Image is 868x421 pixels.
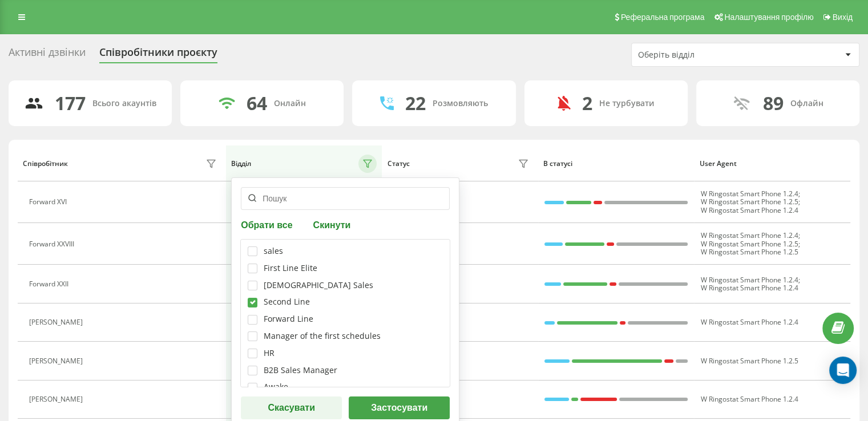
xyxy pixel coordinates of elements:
[700,230,798,240] span: W Ringostat Smart Phone 1.2.4
[762,92,783,114] div: 89
[23,160,68,168] div: Співробітник
[29,198,70,206] div: Forward XVI
[700,247,798,257] span: W Ringostat Smart Phone 1.2.5
[405,92,426,114] div: 22
[29,240,77,248] div: Forward XXVIII
[700,356,798,366] span: W Ringostat Smart Phone 1.2.5
[543,160,689,168] div: В статусі
[700,283,798,293] span: W Ringostat Smart Phone 1.2.4
[241,187,450,210] input: Пошук
[29,357,86,365] div: [PERSON_NAME]
[247,92,267,114] div: 64
[29,395,86,403] div: [PERSON_NAME]
[724,13,813,22] span: Налаштування профілю
[700,205,798,215] span: W Ringostat Smart Phone 1.2.4
[599,99,655,108] div: Не турбувати
[433,99,488,108] div: Розмовляють
[310,219,354,230] button: Скинути
[700,394,798,404] span: W Ringostat Smart Phone 1.2.4
[264,382,288,392] div: Awake
[264,314,313,324] div: Forward Line
[790,99,823,108] div: Офлайн
[264,349,274,358] div: HR
[264,281,373,290] div: [DEMOGRAPHIC_DATA] Sales
[700,160,845,168] div: User Agent
[264,246,283,256] div: sales
[621,13,705,22] span: Реферальна програма
[387,160,410,168] div: Статус
[241,396,342,419] button: Скасувати
[264,297,310,307] div: Second Line
[29,318,86,326] div: [PERSON_NAME]
[349,396,450,419] button: Застосувати
[833,13,853,22] span: Вихід
[829,357,857,384] div: Open Intercom Messenger
[241,219,296,230] button: Обрати все
[700,275,798,285] span: W Ringostat Smart Phone 1.2.4
[231,160,251,168] div: Відділ
[700,317,798,327] span: W Ringostat Smart Phone 1.2.4
[29,280,71,288] div: Forward XXII
[274,99,306,108] div: Онлайн
[638,50,774,60] div: Оберіть відділ
[55,92,86,114] div: 177
[9,46,86,64] div: Активні дзвінки
[700,239,798,249] span: W Ringostat Smart Phone 1.2.5
[99,46,217,64] div: Співробітники проєкту
[264,264,317,273] div: First Line Elite
[700,189,798,199] span: W Ringostat Smart Phone 1.2.4
[92,99,156,108] div: Всього акаунтів
[700,197,798,207] span: W Ringostat Smart Phone 1.2.5
[264,366,337,375] div: B2B Sales Manager
[582,92,592,114] div: 2
[264,331,381,341] div: Manager of the first schedules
